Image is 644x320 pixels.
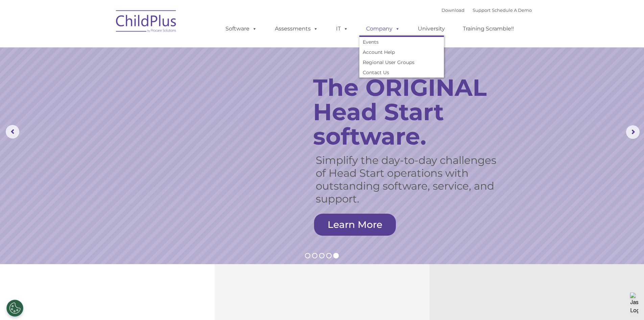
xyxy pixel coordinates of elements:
[329,22,355,36] a: IT
[113,5,180,39] img: ChildPlus by Procare Solutions
[359,47,444,57] a: Account Help
[473,7,491,13] a: Support
[359,37,444,47] a: Events
[442,7,464,13] a: Download
[359,22,407,36] a: Company
[411,22,452,36] a: University
[359,67,444,78] a: Contact Us
[268,22,325,36] a: Assessments
[94,45,115,50] span: Last name
[219,22,264,36] a: Software
[316,154,504,205] rs-layer: Simplify the day-to-day challenges of Head Start operations with outstanding software, service, a...
[314,214,396,236] a: Learn More
[492,7,532,13] a: Schedule A Demo
[456,22,521,36] a: Training Scramble!!
[313,75,514,148] rs-layer: The ORIGINAL Head Start software.
[359,57,444,67] a: Regional User Groups
[6,300,23,317] button: Cookies Settings
[94,72,123,78] span: Phone number
[442,7,532,13] font: |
